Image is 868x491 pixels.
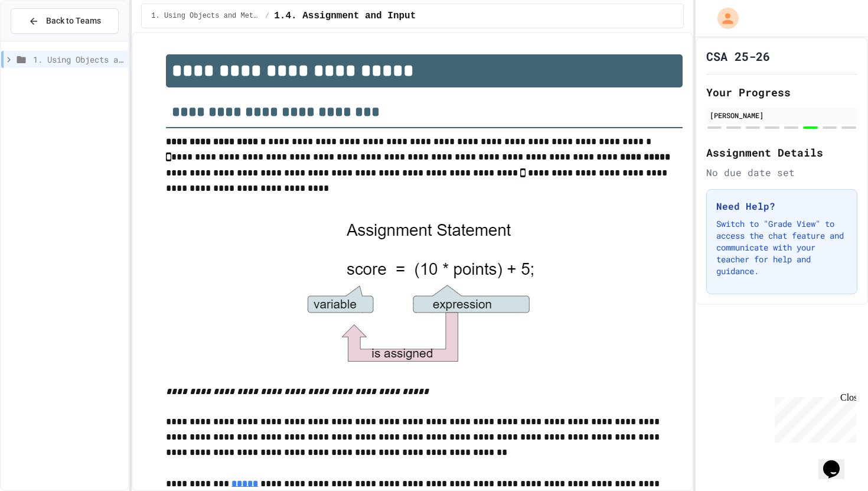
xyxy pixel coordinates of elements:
h2: Your Progress [706,84,857,100]
h1: CSA 25-26 [706,48,770,64]
span: 1. Using Objects and Methods [33,53,123,66]
p: Switch to "Grade View" to access the chat feature and communicate with your teacher for help and ... [716,218,847,277]
div: Chat with us now!Close [5,5,81,75]
span: Back to Teams [46,15,101,27]
span: 1.4. Assignment and Input [274,9,416,23]
h2: Assignment Details [706,144,857,161]
iframe: chat widget [770,392,856,443]
h3: Need Help? [716,199,847,213]
iframe: chat widget [818,444,856,479]
div: My Account [705,5,742,32]
div: No due date set [706,165,857,180]
span: 1. Using Objects and Methods [151,11,260,21]
div: [PERSON_NAME] [710,110,854,121]
span: / [265,11,269,21]
button: Back to Teams [11,8,119,34]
